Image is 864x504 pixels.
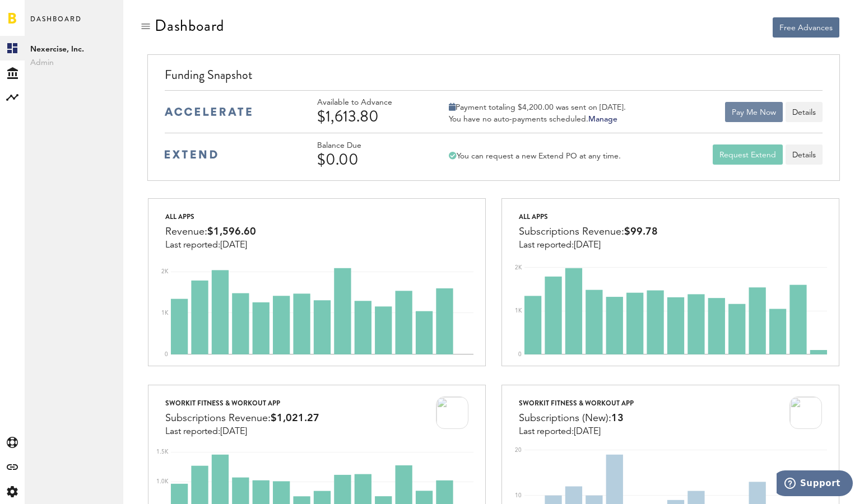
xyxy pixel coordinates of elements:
[786,144,823,165] a: Details
[165,108,252,116] img: accelerate-medium-blue-logo.svg
[436,396,468,429] img: 100x100bb_8bz2sG9.jpg
[30,56,118,69] span: Admin
[519,240,658,250] div: Last reported:
[519,427,634,437] div: Last reported:
[165,66,823,90] div: Funding Snapshot
[725,102,783,122] button: Pay Me Now
[449,102,626,113] div: Payment totaling $4,200.00 was sent on [DATE].
[518,352,522,357] text: 0
[449,151,621,161] div: You can request a new Extend PO at any time.
[271,413,319,423] span: $1,021.27
[611,413,624,423] span: 13
[30,43,118,56] span: Nexercise, Inc.
[773,17,839,38] button: Free Advances
[165,427,319,437] div: Last reported:
[165,223,256,240] div: Revenue:
[161,310,169,316] text: 1K
[155,17,224,35] div: Dashboard
[317,141,424,151] div: Balance Due
[777,470,853,498] iframe: Opens a widget where you can find more information
[574,241,601,250] span: [DATE]
[786,102,823,122] button: Details
[588,115,617,123] a: Manage
[165,410,319,427] div: Subscriptions Revenue:
[519,410,634,427] div: Subscriptions (New):
[317,151,424,169] div: $0.00
[317,108,424,125] div: $1,613.80
[165,352,168,357] text: 0
[449,114,626,124] div: You have no auto-payments scheduled.
[515,493,522,498] text: 10
[165,150,217,159] img: extend-medium-blue-logo.svg
[519,223,658,240] div: Subscriptions Revenue:
[207,227,256,237] span: $1,596.60
[624,227,658,237] span: $99.78
[713,144,783,165] button: Request Extend
[519,396,634,410] div: Sworkit Fitness & Workout App
[165,210,256,223] div: All apps
[156,479,169,484] text: 1.0K
[519,210,658,223] div: All apps
[515,447,522,453] text: 20
[165,240,256,250] div: Last reported:
[515,265,522,270] text: 2K
[165,396,319,410] div: Sworkit Fitness & Workout App
[574,427,601,436] span: [DATE]
[161,269,169,274] text: 2K
[30,12,82,36] span: Dashboard
[156,449,169,455] text: 1.5K
[789,396,822,429] img: 100x100bb_8bz2sG9.jpg
[515,308,522,314] text: 1K
[220,427,247,436] span: [DATE]
[317,98,424,108] div: Available to Advance
[220,241,247,250] span: [DATE]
